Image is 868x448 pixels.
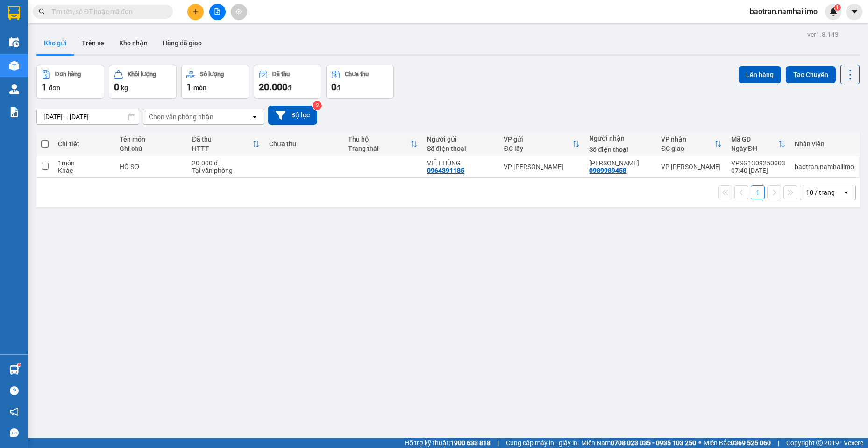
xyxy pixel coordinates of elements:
[498,438,499,448] span: |
[504,163,580,171] div: VP [PERSON_NAME]
[405,438,491,448] span: Hỗ trợ kỹ thuật:
[450,439,491,447] strong: 1900 633 818
[589,146,651,153] div: Số điện thoại
[698,441,701,445] span: ⚪️
[816,440,823,446] span: copyright
[9,37,19,47] img: warehouse-icon
[235,8,242,15] span: aim
[10,386,19,395] span: question-circle
[9,365,19,375] img: warehouse-icon
[192,159,260,167] div: 20.000 đ
[842,189,850,196] svg: open
[231,4,247,20] button: aim
[331,81,336,92] span: 0
[192,145,252,152] div: HTTT
[58,159,110,167] div: 1 món
[427,145,495,152] div: Số điện thoại
[656,132,726,156] th: Toggle SortBy
[186,81,192,92] span: 1
[504,135,572,143] div: VP gửi
[254,65,321,99] button: Đã thu20.000đ
[193,84,206,92] span: món
[589,167,626,174] div: 0989989458
[49,84,60,92] span: đơn
[661,145,714,152] div: ĐC giao
[42,81,47,92] span: 1
[149,112,213,121] div: Chọn văn phòng nhận
[112,32,155,54] button: Kho nhận
[55,71,81,78] div: Đơn hàng
[10,428,19,437] span: message
[506,438,579,448] span: Cung cấp máy in - giấy in:
[850,7,859,16] span: caret-down
[806,188,835,197] div: 10 / trang
[786,66,836,83] button: Tạo Chuyến
[731,145,778,152] div: Ngày ĐH
[731,135,778,143] div: Mã GD
[120,163,183,171] div: HỒ SƠ
[181,65,249,99] button: Số lượng1món
[427,135,495,143] div: Người gửi
[345,71,369,78] div: Chưa thu
[336,84,340,92] span: đ
[348,135,410,143] div: Thu hộ
[269,140,339,148] div: Chưa thu
[795,140,854,148] div: Nhân viên
[807,29,839,40] div: ver 1.8.143
[128,71,156,78] div: Khối lượng
[192,135,252,143] div: Đã thu
[121,84,128,92] span: kg
[581,438,696,448] span: Miền Nam
[836,4,839,11] span: 1
[829,7,838,16] img: icon-new-feature
[58,167,110,174] div: Khác
[846,4,862,20] button: caret-down
[589,159,651,167] div: LƯƠNG THỊ LÝ
[778,438,779,448] span: |
[209,4,226,20] button: file-add
[36,65,104,99] button: Đơn hàng1đơn
[751,185,765,199] button: 1
[114,81,119,92] span: 0
[272,71,290,78] div: Đã thu
[192,167,260,174] div: Tại văn phòng
[704,438,771,448] span: Miền Bắc
[187,132,264,156] th: Toggle SortBy
[9,61,19,71] img: warehouse-icon
[74,32,112,54] button: Trên xe
[8,6,20,20] img: logo-vxr
[834,4,841,11] sup: 1
[187,4,204,20] button: plus
[504,145,572,152] div: ĐC lấy
[326,65,394,99] button: Chưa thu0đ
[192,8,199,15] span: plus
[120,135,183,143] div: Tên món
[120,145,183,152] div: Ghi chú
[18,363,21,366] sup: 1
[661,163,722,171] div: VP [PERSON_NAME]
[739,66,781,83] button: Lên hàng
[36,32,74,54] button: Kho gửi
[259,81,287,92] span: 20.000
[427,167,464,174] div: 0964391185
[58,140,110,148] div: Chi tiết
[9,107,19,117] img: solution-icon
[251,113,258,121] svg: open
[427,159,495,167] div: VIỆT HÙNG
[795,163,854,171] div: baotran.namhailimo
[348,145,410,152] div: Trạng thái
[51,7,162,17] input: Tìm tên, số ĐT hoặc mã đơn
[313,101,322,110] sup: 2
[726,132,790,156] th: Toggle SortBy
[109,65,177,99] button: Khối lượng0kg
[731,439,771,447] strong: 0369 525 060
[731,167,785,174] div: 07:40 [DATE]
[499,132,584,156] th: Toggle SortBy
[37,109,139,124] input: Select a date range.
[742,6,825,17] span: baotran.namhailimo
[661,135,714,143] div: VP nhận
[155,32,209,54] button: Hàng đã giao
[611,439,696,447] strong: 0708 023 035 - 0935 103 250
[214,8,221,15] span: file-add
[39,8,45,15] span: search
